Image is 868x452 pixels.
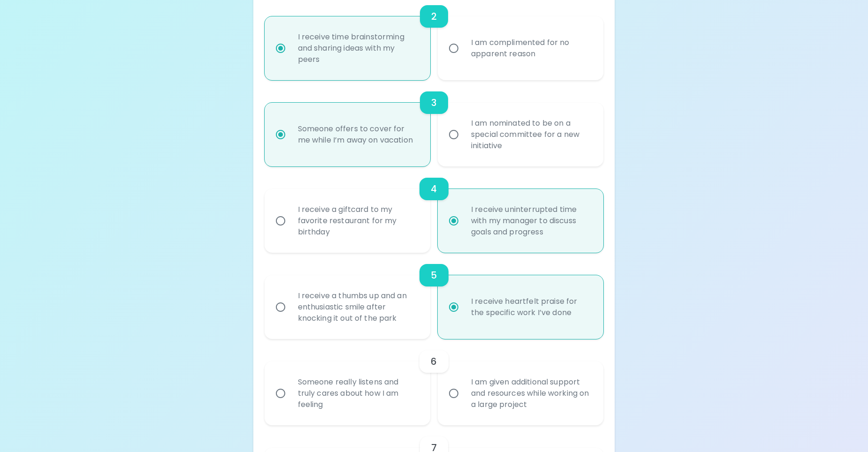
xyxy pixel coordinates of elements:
div: choice-group-check [265,253,604,339]
h6: 5 [431,268,437,283]
div: I receive uninterrupted time with my manager to discuss goals and progress [464,193,598,249]
div: I receive a thumbs up and an enthusiastic smile after knocking it out of the park [290,279,425,335]
div: I am complimented for no apparent reason [464,26,598,71]
div: I am nominated to be on a special committee for a new initiative [464,106,598,163]
div: Someone offers to cover for me while I’m away on vacation [290,112,425,157]
h6: 3 [431,95,437,110]
div: Someone really listens and truly cares about how I am feeling [290,365,425,422]
div: I receive a giftcard to my favorite restaurant for my birthday [290,193,425,249]
h6: 2 [431,9,437,24]
div: choice-group-check [265,166,604,253]
div: I receive heartfelt praise for the specific work I’ve done [464,285,598,330]
div: choice-group-check [265,80,604,166]
h6: 4 [431,181,437,196]
div: choice-group-check [265,339,604,425]
div: I am given additional support and resources while working on a large project [464,365,598,422]
h6: 6 [431,354,437,369]
div: I receive time brainstorming and sharing ideas with my peers [290,20,425,76]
